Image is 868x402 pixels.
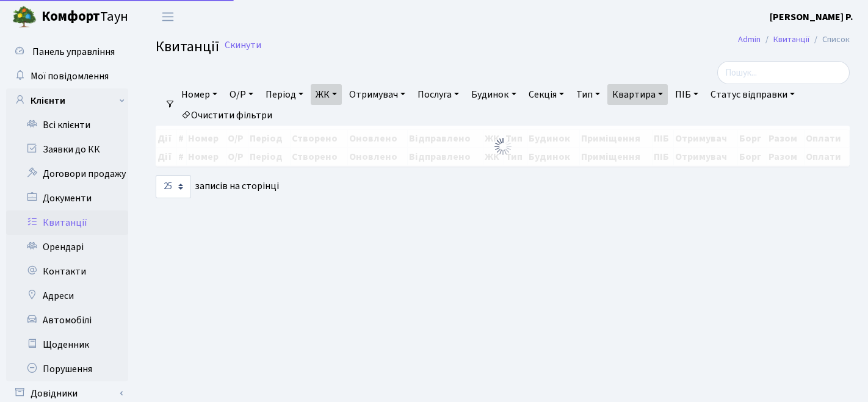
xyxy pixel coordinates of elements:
a: Договори продажу [6,162,128,186]
b: [PERSON_NAME] Р. [770,10,853,24]
a: Номер [176,84,222,105]
a: Скинути [225,40,261,51]
label: записів на сторінці [156,175,279,198]
button: Переключити навігацію [153,7,183,27]
span: Панель управління [32,45,115,59]
a: ЖК [311,84,342,105]
span: Мої повідомлення [31,70,109,83]
a: Квитанції [773,33,809,46]
b: Комфорт [42,7,100,26]
span: Квитанції [156,36,219,57]
a: Квартира [607,84,668,105]
img: logo.png [12,5,37,29]
li: Список [809,33,850,46]
a: Заявки до КК [6,137,128,162]
a: Очистити фільтри [176,105,277,126]
a: Панель управління [6,40,128,64]
a: Admin [738,33,761,46]
img: Обробка... [493,137,513,156]
span: Таун [42,7,128,27]
a: Секція [524,84,569,105]
nav: breadcrumb [720,27,868,52]
a: Всі клієнти [6,113,128,137]
a: Контакти [6,259,128,284]
a: Орендарі [6,235,128,259]
a: Адреси [6,284,128,308]
a: Статус відправки [706,84,800,105]
a: О/Р [225,84,258,105]
a: Отримувач [344,84,410,105]
a: ПІБ [670,84,703,105]
a: Будинок [466,84,521,105]
a: Тип [571,84,605,105]
a: Щоденник [6,332,128,357]
a: Клієнти [6,88,128,113]
select: записів на сторінці [156,175,191,198]
a: Документи [6,186,128,210]
a: Послуга [413,84,464,105]
a: Автомобілі [6,308,128,332]
a: Період [261,84,308,105]
a: Квитанції [6,210,128,235]
a: Порушення [6,357,128,381]
a: Мої повідомлення [6,64,128,88]
input: Пошук... [717,61,850,84]
a: [PERSON_NAME] Р. [770,10,853,24]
